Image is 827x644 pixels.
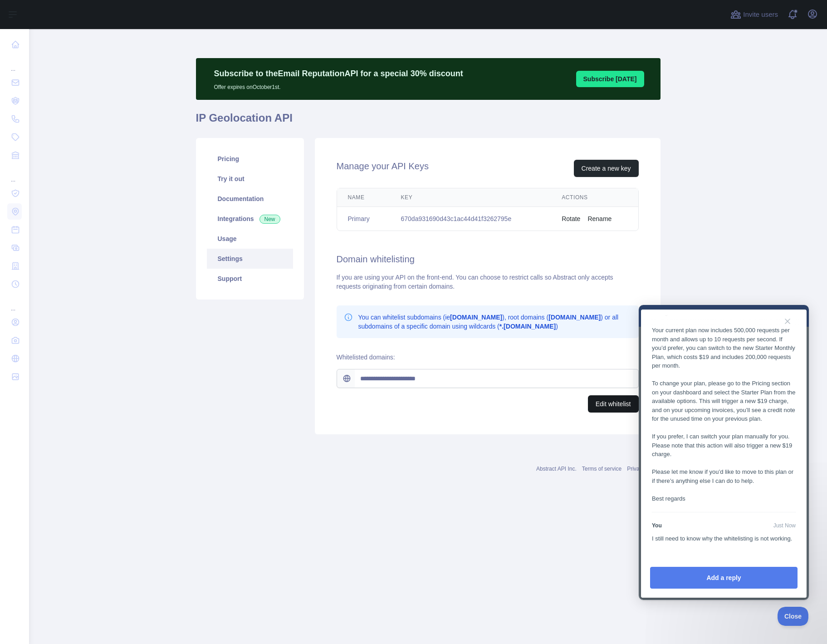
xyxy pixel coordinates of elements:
[588,395,639,413] button: Edit whitelist
[627,466,660,472] a: Privacy policy
[337,188,390,207] th: Name
[207,169,293,189] a: Try it out
[536,466,577,472] a: Abstract API Inc.
[743,10,778,20] span: Invite users
[214,67,463,80] p: Subscribe to the Email Reputation API for a special 30 % discount
[358,313,631,331] p: You can whitelist subdomains (ie ), root domains ( ) or all subdomains of a specific domain using...
[450,314,502,321] b: [DOMAIN_NAME]
[7,54,22,73] div: ...
[13,229,157,238] div: I still need to know why the whitelisting is not working.
[582,466,621,472] a: Terms of service
[587,214,612,223] button: Rename
[337,354,395,361] label: Whitelisted domains:
[207,249,293,269] a: Settings
[207,189,293,209] a: Documentation
[207,149,293,169] a: Pricing
[778,607,809,626] iframe: Help Scout Beacon - Close
[499,323,556,330] b: *.[DOMAIN_NAME]
[11,262,159,284] button: Add a reply
[207,229,293,249] a: Usage
[7,165,22,183] div: ...
[548,314,601,321] b: [DOMAIN_NAME]
[337,160,429,177] h2: Manage your API Keys
[135,216,157,225] span: Sep 12, 2025
[729,7,780,22] button: Invite users
[337,253,639,265] h2: Domain whitelisting
[337,273,639,291] div: If you are using your API on the front-end. You can choose to restrict calls so Abstract only acc...
[551,188,638,207] th: Actions
[576,71,644,87] button: Subscribe [DATE]
[574,160,639,177] button: Create a new key
[259,215,280,224] span: New
[639,305,809,600] iframe: Help Scout Beacon - Live Chat, Contact Form, and Knowledge Base
[13,216,135,225] span: You
[337,207,390,231] td: Primary
[390,188,551,207] th: Key
[562,214,580,223] button: Rotate
[7,294,22,312] div: ...
[390,207,551,231] td: 670da931690d43c1ac44d41f3262795e
[214,80,463,91] p: Offer expires on October 1st.
[207,269,293,289] a: Support
[207,209,293,229] a: Integrations New
[196,111,661,133] h1: IP Geolocation API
